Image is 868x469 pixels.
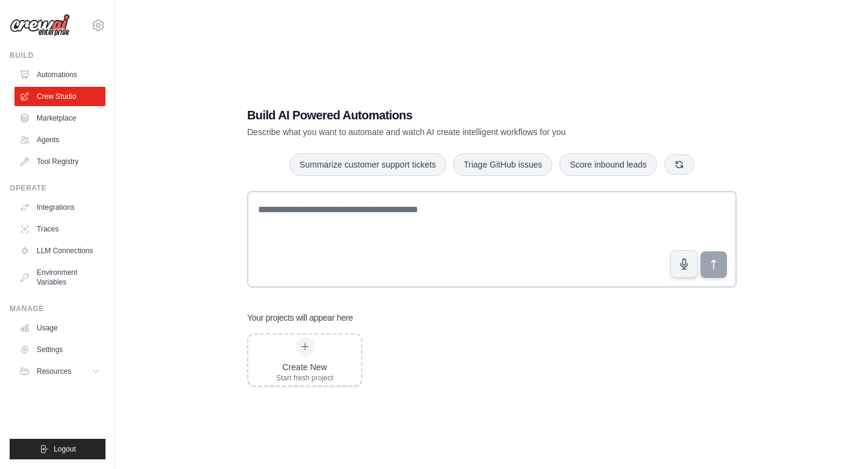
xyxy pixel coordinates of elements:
[664,154,694,175] button: Get new suggestions
[54,444,76,454] span: Logout
[14,241,105,260] a: LLM Connections
[276,373,333,383] div: Start fresh project
[10,439,105,459] button: Logout
[14,263,105,292] a: Environment Variables
[14,318,105,338] a: Usage
[247,312,353,324] h3: Your projects will appear here
[289,153,446,176] button: Summarize customer support tickets
[14,87,105,106] a: Crew Studio
[14,219,105,239] a: Traces
[453,153,552,176] button: Triage GitHub issues
[559,153,657,176] button: Score inbound leads
[14,340,105,359] a: Settings
[14,109,105,128] a: Marketplace
[14,130,105,150] a: Agents
[247,107,652,124] h1: Build AI Powered Automations
[276,361,333,373] div: Create New
[14,198,105,217] a: Integrations
[670,250,698,278] button: Click to speak your automation idea
[37,367,71,376] span: Resources
[10,304,105,313] div: Manage
[10,183,105,193] div: Operate
[247,126,652,138] p: Describe what you want to automate and watch AI create intelligent workflows for you
[14,362,105,381] button: Resources
[14,65,105,84] a: Automations
[10,14,70,37] img: Logo
[14,152,105,171] a: Tool Registry
[10,51,105,60] div: Build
